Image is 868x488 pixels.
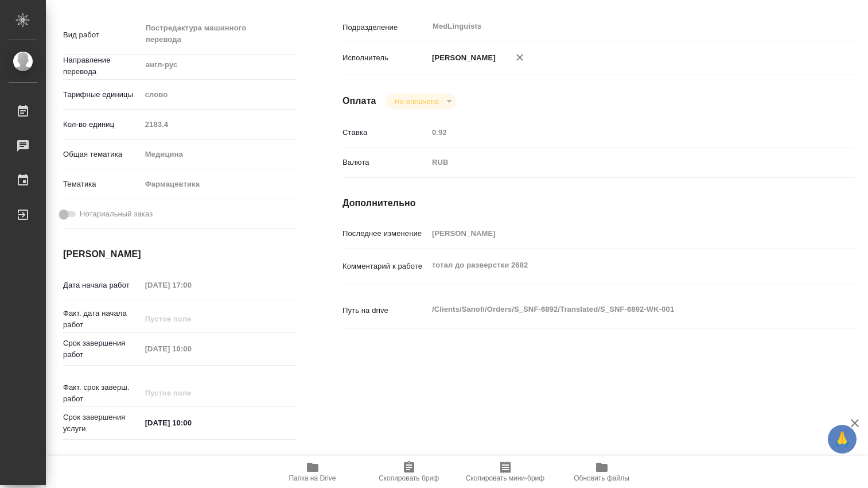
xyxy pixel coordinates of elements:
p: Подразделение [342,22,428,33]
span: Обновить файлы [574,474,629,482]
input: Пустое поле [141,311,242,327]
button: Папка на Drive [264,456,361,488]
p: Путь на drive [342,305,428,316]
h4: Дополнительно [342,196,855,210]
span: Скопировать мини-бриф [466,474,544,482]
span: Нотариальный заказ [80,208,153,220]
h4: [PERSON_NAME] [63,247,297,261]
p: Последнее изменение [342,228,428,239]
button: Не оплачена [391,96,442,106]
div: RUB [428,153,813,172]
div: слово [141,85,297,104]
p: Тематика [63,179,141,190]
p: Исполнитель [342,52,428,64]
div: Фармацевтика [141,175,297,194]
span: Папка на Drive [289,474,336,482]
button: Скопировать бриф [361,456,457,488]
p: Факт. срок заверш. работ [63,382,141,405]
p: Тарифные единицы [63,89,141,100]
p: Кол-во единиц [63,119,141,130]
p: Комментарий к работе [342,261,428,272]
p: Ставка [342,127,428,138]
button: 🙏 [828,425,857,454]
div: Не оплачена [386,94,456,109]
span: Скопировать бриф [379,474,439,482]
p: Срок завершения работ [63,338,141,361]
input: Пустое поле [141,116,297,133]
input: Пустое поле [141,385,242,401]
p: Дата начала работ [63,280,141,291]
div: Медицина [141,145,297,164]
p: Срок завершения услуги [63,412,141,435]
textarea: /Clients/Sanofi/Orders/S_SNF-6892/Translated/S_SNF-6892-WK-001 [428,300,813,319]
input: Пустое поле [141,340,242,357]
button: Скопировать мини-бриф [457,456,554,488]
input: Пустое поле [428,124,813,141]
textarea: тотал до разверстки 2682 [428,255,813,275]
p: Вид работ [63,29,141,41]
p: Валюта [342,157,428,168]
p: Направление перевода [63,55,141,78]
h4: Оплата [342,94,376,108]
p: Общая тематика [63,149,141,160]
button: Удалить исполнителя [507,45,532,70]
button: Обновить файлы [554,456,650,488]
input: Пустое поле [141,277,242,293]
input: ✎ Введи что-нибудь [141,415,242,431]
input: Пустое поле [428,225,813,242]
p: Факт. дата начала работ [63,308,141,331]
span: 🙏 [832,427,852,451]
p: [PERSON_NAME] [428,52,496,64]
